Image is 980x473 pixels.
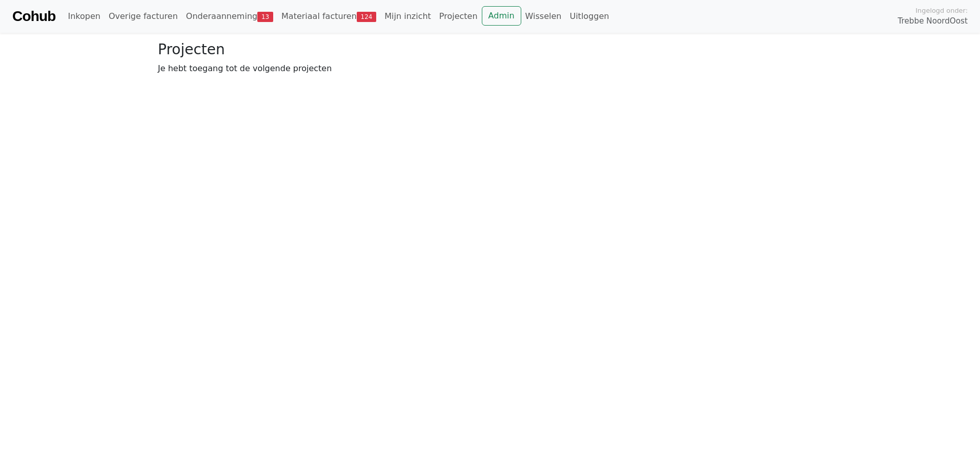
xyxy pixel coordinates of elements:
[64,6,104,27] a: Inkopen
[435,6,482,27] a: Projecten
[565,6,613,27] a: Uitloggen
[915,6,968,15] span: Ingelogd onder:
[12,4,55,29] a: Cohub
[158,41,822,58] h3: Projecten
[898,15,968,27] span: Trebbe NoordOost
[380,6,435,27] a: Mijn inzicht
[182,6,277,27] a: Onderaanneming13
[357,12,377,22] span: 124
[158,62,822,75] p: Je hebt toegang tot de volgende projecten
[105,6,182,27] a: Overige facturen
[482,6,521,26] a: Admin
[257,12,273,22] span: 13
[277,6,380,27] a: Materiaal facturen124
[521,6,566,27] a: Wisselen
